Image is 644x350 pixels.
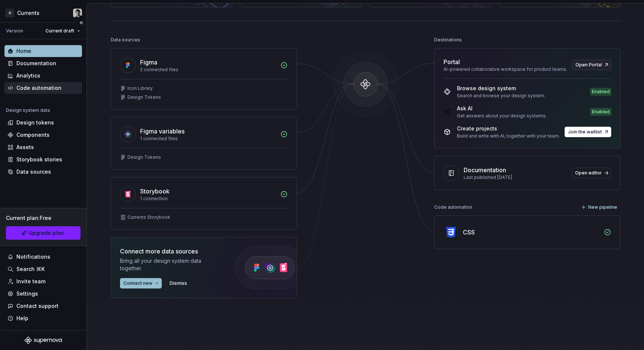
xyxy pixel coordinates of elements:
[16,168,51,176] div: Data sources
[464,174,567,180] div: Last published [DATE]
[575,170,602,176] span: Open editor
[111,177,297,230] a: Storybook1 connectionCurrents Storybook
[457,105,547,112] div: Ask AI
[140,136,276,142] div: 1 connected files
[572,168,611,178] a: Open editor
[16,84,61,92] div: Code automation
[42,26,83,36] button: Current draft
[120,278,162,288] button: Connect new
[4,312,82,324] button: Help
[16,144,34,151] div: Assets
[443,57,460,66] div: Portal
[140,127,184,136] div: Figma variables
[29,229,64,237] span: Upgrade plan
[4,129,82,141] a: Components
[457,85,545,92] div: Browse design system
[127,214,170,220] div: Currents Storybook
[127,154,161,160] div: Design Tokens
[120,247,221,256] div: Connect more data sources
[16,302,59,310] div: Contact support
[76,18,86,28] button: Collapse sidebar
[4,300,82,312] button: Contact support
[16,156,62,163] div: Storybook stories
[4,117,82,129] a: Design tokens
[1,5,85,21] button: GCurrentsTiziano Erlichman
[17,9,40,17] div: Currents
[25,337,62,344] svg: Supernova Logo
[6,107,50,113] div: Design system data
[565,127,611,137] button: Join the waitlist
[170,280,187,286] span: Dismiss
[16,72,40,79] div: Analytics
[457,125,560,132] div: Create projects
[4,166,82,178] a: Data sources
[45,28,74,34] span: Current draft
[16,131,50,139] div: Components
[4,57,82,69] a: Documentation
[140,58,157,67] div: Figma
[123,280,152,286] span: Connect new
[434,35,462,45] div: Destinations
[457,133,560,139] div: Build and write with AI, together with your team.
[4,45,82,57] a: Home
[127,94,161,100] div: Design Tokens
[6,28,23,34] div: Version
[16,119,54,126] div: Design tokens
[111,117,297,170] a: Figma variables1 connected filesDesign Tokens
[572,60,611,70] a: Open Portal
[127,85,153,91] div: Icon Library
[4,288,82,300] a: Settings
[16,253,50,261] div: Notifications
[166,278,190,288] button: Dismiss
[111,48,297,110] a: Figma2 connected filesIcon LibraryDesign Tokens
[16,265,45,273] div: Search ⌘K
[457,113,547,119] div: Get answers about your design systems.
[5,9,14,18] div: G
[4,154,82,165] a: Storybook stories
[4,82,82,94] a: Code automation
[590,88,611,95] div: Enabled
[4,263,82,275] button: Search ⌘K
[16,60,56,67] div: Documentation
[6,214,80,222] div: Current plan : Free
[4,70,82,82] a: Analytics
[73,9,82,18] img: Tiziano Erlichman
[111,35,140,45] div: Data sources
[4,251,82,263] button: Notifications
[588,204,617,210] span: New pipeline
[140,67,276,73] div: 2 connected files
[457,93,545,99] div: Search and browse your design system.
[579,202,621,212] button: New pipeline
[434,202,472,212] div: Code automation
[120,257,221,272] div: Bring all your design system data together.
[140,187,170,196] div: Storybook
[140,196,276,202] div: 1 connection
[463,228,475,237] div: CSS
[590,108,611,116] div: Enabled
[568,129,602,135] span: Join the waitlist
[575,62,602,68] span: Open Portal
[443,66,568,72] div: AI-powered collaborative workspace for product teams.
[4,275,82,287] a: Invite team
[16,278,45,285] div: Invite team
[464,165,506,174] div: Documentation
[16,290,38,297] div: Settings
[16,47,31,55] div: Home
[4,141,82,153] a: Assets
[6,226,80,240] button: Upgrade plan
[16,315,28,322] div: Help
